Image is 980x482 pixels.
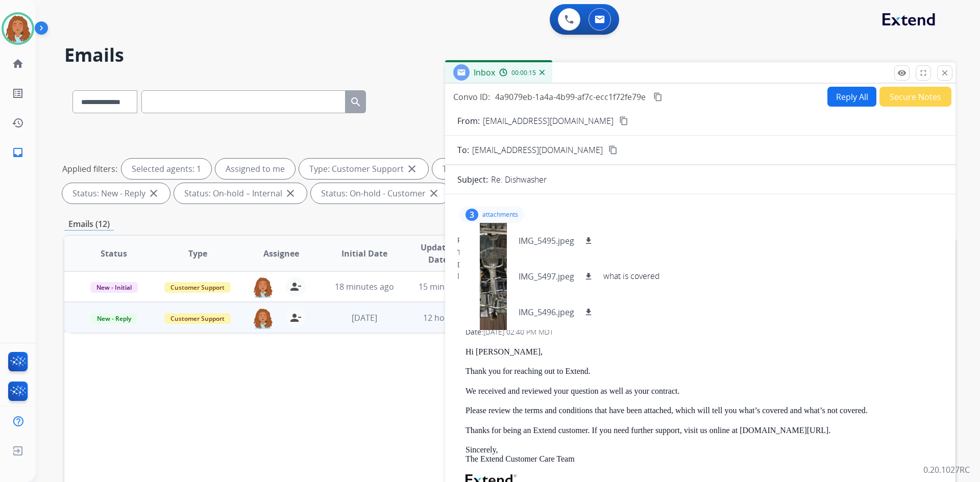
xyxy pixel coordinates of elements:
p: Please review the terms and conditions that have been attached, which will tell you what’s covere... [465,406,943,415]
img: agent-avatar [253,276,273,298]
div: I still don’t see the part where it tells me what is covered [457,270,943,282]
span: 18 minutes ago [335,281,394,292]
p: Hi [PERSON_NAME], [465,347,943,357]
div: Status: New - Reply [62,183,170,204]
mat-icon: download [584,272,593,281]
img: agent-avatar [253,308,273,329]
p: From: [457,115,480,127]
div: From: [457,235,943,245]
mat-icon: close [406,163,418,175]
mat-icon: close [284,187,297,199]
span: 15 minutes ago [419,281,478,292]
p: Subject: [457,173,488,186]
mat-icon: close [428,187,440,199]
span: Customer Support [164,313,231,324]
p: Re: Dishwasher [491,173,547,186]
p: IMG_5495.jpeg [519,235,574,247]
mat-icon: content_copy [619,116,628,125]
mat-icon: history [12,117,24,129]
button: Secure Notes [879,87,951,107]
mat-icon: content_copy [653,92,663,102]
img: avatar [4,14,32,43]
mat-icon: list_alt [12,87,24,99]
p: Emails (12) [64,218,114,231]
span: Customer Support [164,282,231,293]
h2: Emails [64,45,955,65]
span: Inbox [474,67,495,78]
div: 3 [465,209,478,221]
mat-icon: fullscreen [919,68,928,78]
mat-icon: home [12,58,24,70]
mat-icon: person_remove [289,281,302,293]
mat-icon: remove_red_eye [897,68,906,78]
div: Status: On-hold - Customer [311,183,450,204]
span: Initial Date [341,247,387,260]
p: attachments [482,211,518,219]
div: To: [457,247,943,258]
mat-icon: content_copy [608,145,618,155]
div: Type: Customer Support [299,159,428,179]
button: Reply All [827,87,876,107]
span: Updated Date [415,241,461,266]
mat-icon: close [148,187,160,199]
div: Assigned to me [215,159,295,179]
span: [DATE] 02:40 PM MDT [483,327,553,337]
div: Status: On-hold – Internal [174,183,307,204]
span: Type [188,247,207,260]
p: Applied filters: [62,163,117,175]
p: To: [457,144,469,156]
span: 12 hours ago [423,312,474,323]
p: Thank you for reaching out to Extend. [465,367,943,376]
p: Thanks for being an Extend customer. If you need further support, visit us online at [DOMAIN_NAME... [465,426,943,435]
p: We received and reviewed your question as well as your contract. [465,387,943,396]
span: [EMAIL_ADDRESS][DOMAIN_NAME] [472,144,603,156]
p: [EMAIL_ADDRESS][DOMAIN_NAME] [483,115,614,127]
p: 0.20.1027RC [923,464,970,476]
div: From: [465,302,943,313]
div: Date: [465,327,943,337]
span: New - Reply [91,313,137,324]
span: 00:00:15 [511,69,536,77]
span: Status [101,247,127,260]
span: [DATE] [352,312,377,323]
mat-icon: search [350,96,362,108]
span: 4a9079eb-1a4a-4b99-af7c-ecc1f72fe79e [495,91,646,103]
mat-icon: download [584,236,593,245]
mat-icon: download [584,308,593,317]
p: Convo ID: [453,91,490,103]
p: Sincerely, The Extend Customer Care Team [465,445,943,464]
div: Date: [457,260,943,270]
p: IMG_5497.jpeg [519,270,574,283]
mat-icon: inbox [12,146,24,159]
mat-icon: close [940,68,949,78]
p: IMG_5496.jpeg [519,306,574,318]
div: Type: Shipping Protection [432,159,566,179]
div: To: [465,315,943,325]
mat-icon: person_remove [289,312,302,324]
div: Selected agents: 1 [121,159,211,179]
span: New - Initial [90,282,138,293]
span: Assignee [263,247,299,260]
